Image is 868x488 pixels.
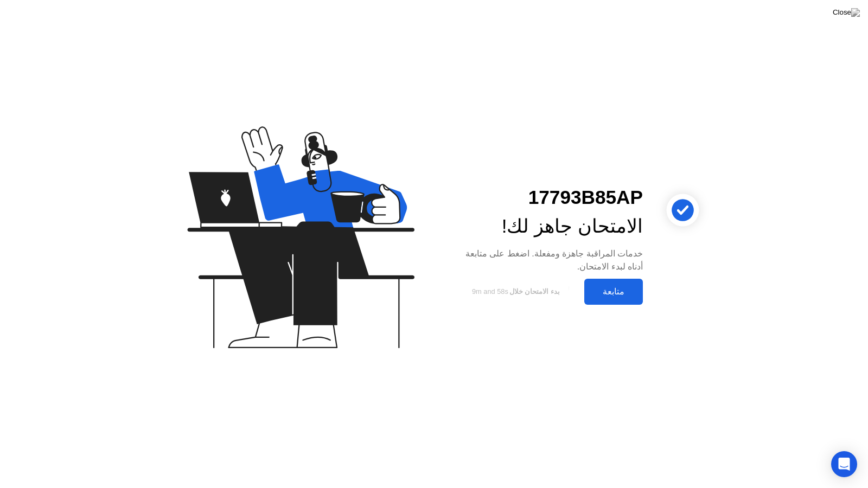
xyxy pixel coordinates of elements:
img: Close [833,8,860,17]
div: متابعة [588,286,640,297]
button: بدء الامتحان خلال9m and 58s [451,281,579,302]
div: Open Intercom Messenger [831,451,857,477]
div: خدمات المراقبة جاهزة ومفعلة. اضغط على متابعة أدناه لبدء الامتحان. [451,247,643,273]
span: 9m and 58s [472,287,508,296]
button: متابعة [584,279,643,305]
div: الامتحان جاهز لك! [451,212,643,241]
div: 17793B85AP [451,183,643,212]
